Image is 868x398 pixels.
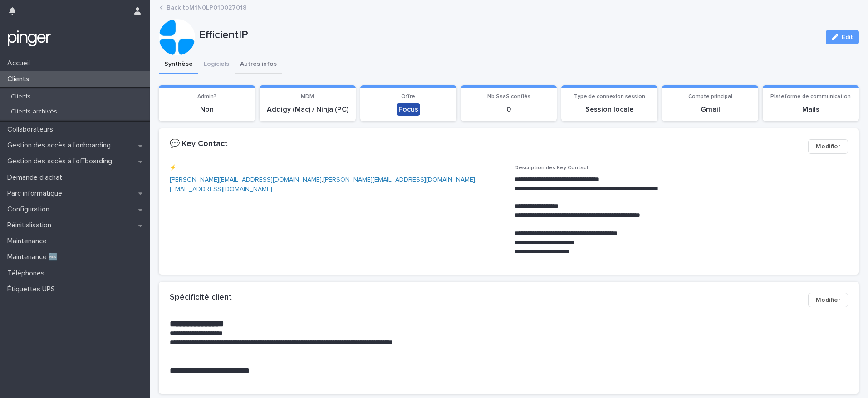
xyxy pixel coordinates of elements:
span: Nb SaaS confiés [487,94,530,99]
span: Description des Key Contact [515,165,588,171]
p: EfficientIP [199,29,819,42]
p: Addigy (Mac) / Ninja (PC) [265,105,350,114]
span: ⚡️ [170,165,177,171]
p: Clients archivés [4,108,64,116]
a: [PERSON_NAME][EMAIL_ADDRESS][DOMAIN_NAME] [170,177,322,183]
p: Session locale [567,105,652,114]
p: Gmail [667,105,753,114]
span: Type de connexion session [574,94,645,99]
p: Étiquettes UPS [4,285,62,294]
p: Clients [4,93,38,101]
span: Offre [401,94,415,99]
button: Edit [826,30,859,44]
a: [EMAIL_ADDRESS][DOMAIN_NAME] [170,186,272,192]
p: Clients [4,75,36,84]
span: Edit [842,34,853,40]
p: Réinitialisation [4,221,59,230]
p: Parc informatique [4,189,69,198]
p: Accueil [4,59,37,68]
p: Mails [768,105,853,114]
a: Back toM1N0LP010027018 [167,2,247,12]
p: Gestion des accès à l’onboarding [4,141,118,150]
p: Non [164,105,250,114]
p: Maintenance [4,237,54,246]
button: Modifier [808,293,848,307]
p: Demande d'achat [4,173,69,182]
img: mTgBEunGTSyRkCgitkcU [7,29,51,48]
span: Admin? [197,94,216,99]
p: , , [170,175,504,194]
span: Compte principal [688,94,732,99]
span: Plateforme de communication [770,94,851,99]
span: Modifier [816,295,840,305]
div: Focus [397,103,420,116]
p: Configuration [4,205,57,214]
p: Gestion des accès à l’offboarding [4,157,119,166]
button: Logiciels [198,55,235,74]
span: Modifier [816,142,840,151]
p: Téléphones [4,269,52,278]
p: 0 [466,105,552,114]
a: [PERSON_NAME][EMAIL_ADDRESS][DOMAIN_NAME] [323,177,475,183]
span: MDM [301,94,314,99]
p: Collaborateurs [4,125,60,134]
button: Synthèse [159,55,198,74]
button: Modifier [808,139,848,154]
h2: 💬 Key Contact [170,139,228,149]
button: Autres infos [235,55,282,74]
h2: Spécificité client [170,293,232,303]
p: Maintenance 🆕 [4,253,65,261]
